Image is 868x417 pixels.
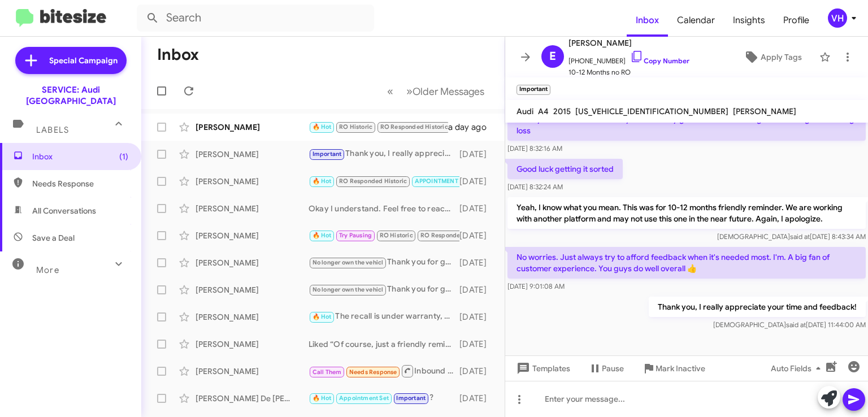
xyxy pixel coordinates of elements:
div: [PERSON_NAME] [196,149,309,160]
button: Mark Inactive [633,358,714,379]
div: The recall is under warranty, but the service does cost. Can you please provide your current mile... [309,310,459,323]
div: [PERSON_NAME] [196,284,309,296]
div: First, can you provide your current mileage or an estimate of it so I can look at the options for... [309,229,459,242]
span: [US_VEHICLE_IDENTIFICATION_NUMBER] [575,106,728,116]
span: Apply Tags [761,47,802,67]
div: Thank you for getting back to me. I will update my records. [309,256,459,269]
span: Call Them [313,368,342,376]
div: [DATE] [459,311,496,323]
div: [PERSON_NAME] [196,230,309,241]
span: Special Campaign [49,55,118,66]
div: Can we do this week? [309,120,448,133]
span: RO Responded Historic [339,177,407,185]
span: Auto Fields [771,358,825,379]
div: [PERSON_NAME] [196,366,309,377]
span: [PERSON_NAME] [733,106,796,116]
a: Special Campaign [15,47,127,74]
a: Inbox [627,4,668,37]
span: (1) [119,151,128,162]
button: Templates [505,358,579,379]
span: More [36,265,59,275]
span: A4 [538,106,549,116]
div: [PERSON_NAME] [196,203,309,214]
a: Profile [774,4,818,37]
div: Liked “Sounds good to me. A driver will call you when they're on the way [DATE] morning between 9... [309,175,459,188]
span: [DEMOGRAPHIC_DATA] [DATE] 11:44:00 AM [713,320,866,329]
div: [PERSON_NAME] [196,311,309,323]
nav: Page navigation example [381,80,491,103]
p: Thank you, I really appreciate your time and feedback! [649,297,866,317]
span: [PHONE_NUMBER] [568,50,689,67]
span: Needs Response [349,368,397,376]
div: [DATE] [459,393,496,404]
div: [DATE] [459,284,496,296]
span: [DATE] 8:32:16 AM [507,144,562,153]
span: Older Messages [413,85,484,98]
div: Inbound Call [309,364,459,378]
h1: Inbox [157,46,199,64]
div: [PERSON_NAME] [196,338,309,350]
span: Needs Response [32,178,128,189]
button: VH [818,8,856,28]
span: [PERSON_NAME] [568,36,689,50]
div: Okay I understand. Feel free to reach out if I can help in the future!👍 [309,203,459,214]
span: E [549,47,556,66]
span: 10-12 Months no RO [568,67,689,78]
span: All Conversations [32,205,96,216]
div: Thank you, I really appreciate your time and feedback! [309,147,459,160]
span: Mark Inactive [656,358,705,379]
div: VH [828,8,847,28]
input: Search [137,5,374,32]
div: ? [309,392,459,405]
button: Next [400,80,491,103]
span: Labels [36,125,69,135]
span: No longer own the vehicl [313,286,384,293]
span: Try Pausing [339,232,372,239]
div: [PERSON_NAME] [196,121,309,133]
span: [DEMOGRAPHIC_DATA] [DATE] 8:43:34 AM [717,232,866,241]
a: Insights [724,4,774,37]
div: a day ago [448,121,496,133]
button: Apply Tags [731,47,814,67]
a: Calendar [668,4,724,37]
span: Save a Deal [32,232,75,244]
button: Previous [380,80,400,103]
div: [DATE] [459,203,496,214]
div: Thank you for getting back to me. I will update my records. [309,283,459,296]
div: Liked “Of course, just a friendly reminder. Let me know if I can help in the future.” [309,338,459,350]
span: [DATE] 9:01:08 AM [507,282,565,290]
div: [DATE] [459,257,496,268]
span: Pause [602,358,624,379]
div: [DATE] [459,230,496,241]
span: 🔥 Hot [313,313,332,320]
span: APPOINTMENT SET [415,177,470,185]
span: Important [313,150,342,158]
button: Auto Fields [762,358,834,379]
span: 2015 [553,106,571,116]
span: Templates [514,358,570,379]
div: [DATE] [459,176,496,187]
span: 🔥 Hot [313,394,332,402]
div: [DATE] [459,366,496,377]
span: « [387,84,393,98]
small: Important [517,85,550,95]
div: [PERSON_NAME] [196,176,309,187]
span: Inbox [32,151,128,162]
span: Important [396,394,426,402]
span: RO Historic [339,123,372,131]
span: said at [786,320,806,329]
span: Appointment Set [339,394,389,402]
button: Pause [579,358,633,379]
div: [PERSON_NAME] [196,257,309,268]
span: [DATE] 8:32:24 AM [507,183,563,191]
div: [DATE] [459,338,496,350]
div: [PERSON_NAME] De [PERSON_NAME] [196,393,309,404]
span: RO Historic [380,232,413,239]
a: Copy Number [630,57,689,65]
span: 🔥 Hot [313,177,332,185]
span: 🔥 Hot [313,123,332,131]
span: RO Responded Historic [420,232,488,239]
